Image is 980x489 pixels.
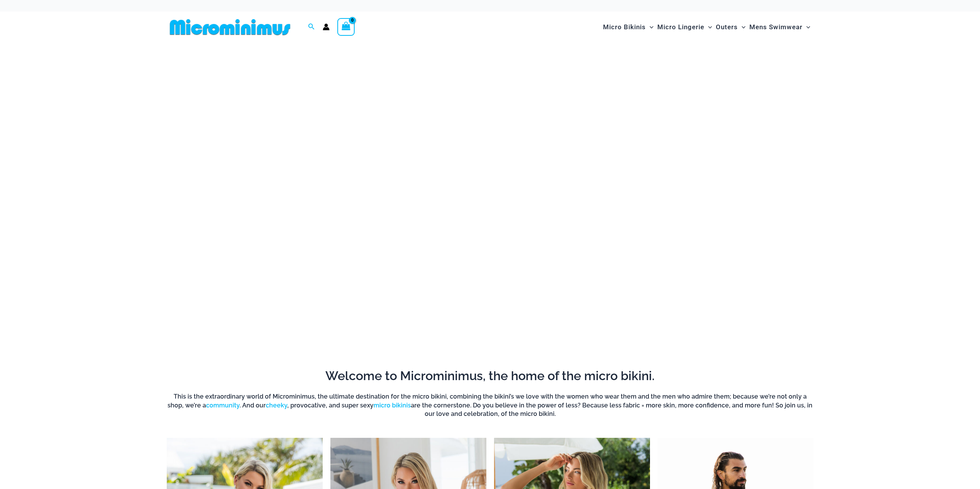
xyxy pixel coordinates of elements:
span: Menu Toggle [646,17,653,37]
a: Micro LingerieMenu ToggleMenu Toggle [655,15,714,39]
span: Outers [716,17,738,37]
a: OutersMenu ToggleMenu Toggle [714,15,747,39]
span: Menu Toggle [704,17,712,37]
a: View Shopping Cart, empty [337,18,355,36]
h2: Welcome to Microminimus, the home of the micro bikini. [167,368,814,384]
span: Menu Toggle [802,17,810,37]
a: Search icon link [308,22,315,32]
img: MM SHOP LOGO FLAT [167,18,293,36]
a: Mens SwimwearMenu ToggleMenu Toggle [747,15,812,39]
a: community [206,402,240,409]
span: Mens Swimwear [749,17,802,37]
span: Menu Toggle [738,17,745,37]
a: Micro BikinisMenu ToggleMenu Toggle [601,15,655,39]
span: Micro Bikinis [603,17,646,37]
a: Account icon link [323,23,330,30]
h6: This is the extraordinary world of Microminimus, the ultimate destination for the micro bikini, c... [167,392,814,418]
a: cheeky [266,402,287,409]
span: Micro Lingerie [657,17,704,37]
nav: Site Navigation [600,14,814,40]
a: micro bikinis [374,402,411,409]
